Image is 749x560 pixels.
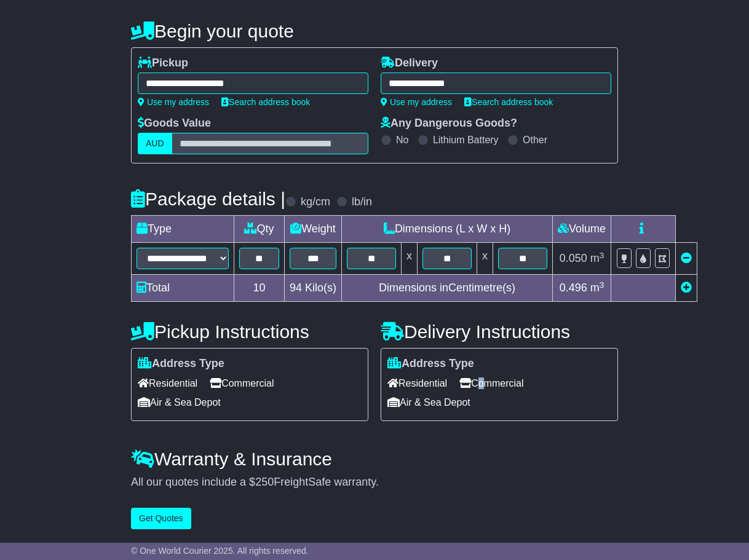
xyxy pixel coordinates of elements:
span: m [590,282,604,294]
span: m [590,252,604,264]
label: Address Type [138,357,224,371]
h4: Pickup Instructions [131,321,368,342]
td: x [477,243,493,275]
sup: 3 [600,280,604,290]
label: Delivery [381,57,438,70]
label: Lithium Battery [433,134,499,146]
h4: Delivery Instructions [381,321,618,342]
span: 0.496 [560,282,587,294]
button: Get Quotes [131,508,191,529]
a: Remove this item [681,252,692,264]
span: Residential [387,374,447,393]
td: Total [132,275,234,302]
a: Search address book [464,97,553,107]
td: Weight [285,216,342,243]
a: Use my address [381,97,452,107]
h4: Begin your quote [131,21,618,41]
span: Commercial [459,374,523,393]
label: No [396,134,408,146]
label: Any Dangerous Goods? [381,117,517,130]
td: Type [132,216,234,243]
label: kg/cm [301,195,330,209]
label: Pickup [138,57,188,70]
label: Other [523,134,547,146]
sup: 3 [600,251,604,260]
td: Dimensions in Centimetre(s) [342,275,553,302]
span: Air & Sea Depot [138,393,221,412]
h4: Warranty & Insurance [131,449,618,469]
td: Kilo(s) [285,275,342,302]
td: Volume [553,216,611,243]
span: Residential [138,374,197,393]
span: 94 [290,282,302,294]
a: Search address book [221,97,310,107]
a: Use my address [138,97,209,107]
span: 0.050 [560,252,587,264]
h4: Package details | [131,189,285,209]
div: All our quotes include a $ FreightSafe warranty. [131,476,618,489]
td: Qty [234,216,285,243]
label: Address Type [387,357,474,371]
label: Goods Value [138,117,211,130]
td: x [402,243,418,275]
span: Air & Sea Depot [387,393,470,412]
label: AUD [138,133,172,154]
label: lb/in [352,195,372,209]
span: © One World Courier 2025. All rights reserved. [131,546,309,556]
a: Add new item [681,282,692,294]
span: 250 [255,476,274,488]
td: 10 [234,275,285,302]
span: Commercial [210,374,274,393]
td: Dimensions (L x W x H) [342,216,553,243]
